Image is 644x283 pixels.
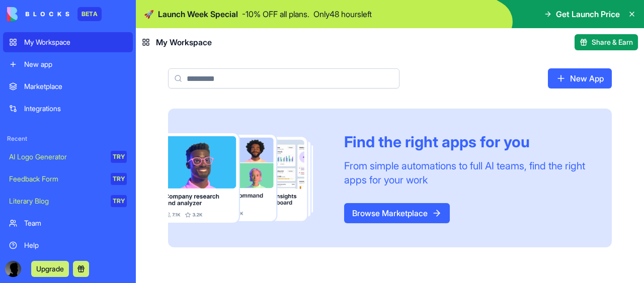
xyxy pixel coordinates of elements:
[3,135,133,143] span: Recent
[3,169,133,189] a: Feedback FormTRY
[144,8,154,20] span: 🚀
[111,173,127,185] div: TRY
[31,261,69,277] button: Upgrade
[24,81,127,91] div: Marketplace
[24,218,127,228] div: Team
[575,34,638,50] button: Share & Earn
[5,261,21,277] img: ACg8ocL53LzcAueDIHJc1fHkYunZZU053JjuYwbcMP6BkFTnSjR_wpC-=s96-c
[556,8,620,20] span: Get Launch Price
[344,133,588,151] div: Find the right apps for you
[548,68,612,88] a: New App
[31,263,69,273] a: Upgrade
[592,37,633,47] span: Share & Earn
[158,8,238,20] span: Launch Week Special
[9,174,104,184] div: Feedback Form
[3,147,133,167] a: AI Logo GeneratorTRY
[9,152,104,162] div: AI Logo Generator
[24,240,127,250] div: Help
[3,32,133,52] a: My Workspace
[9,196,104,206] div: Literary Blog
[3,99,133,119] a: Integrations
[156,36,212,48] span: My Workspace
[3,191,133,211] a: Literary BlogTRY
[24,104,127,114] div: Integrations
[111,195,127,207] div: TRY
[77,7,102,21] div: BETA
[3,235,133,255] a: Help
[344,159,588,187] div: From simple automations to full AI teams, find the right apps for your work
[313,8,372,20] p: Only 48 hours left
[168,133,328,223] img: Frame_181_egmpey.png
[7,7,102,21] a: BETA
[3,54,133,74] a: New app
[344,203,450,223] a: Browse Marketplace
[24,59,127,69] div: New app
[111,151,127,163] div: TRY
[3,76,133,97] a: Marketplace
[7,7,69,21] img: logo
[242,8,309,20] p: - 10 % OFF all plans.
[3,213,133,233] a: Team
[24,37,127,47] div: My Workspace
